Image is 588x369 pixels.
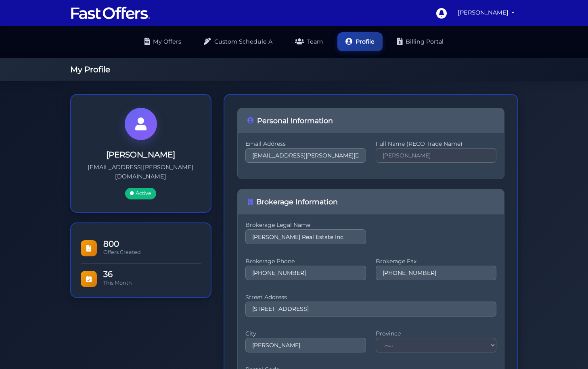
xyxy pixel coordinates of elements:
[376,143,496,145] label: Full Name (RECO Trade Name)
[103,239,201,247] span: 800
[454,5,518,21] a: [PERSON_NAME]
[125,188,156,199] span: Active
[247,197,494,206] h4: Brokerage Information
[287,32,331,51] a: Team
[376,260,496,262] label: Brokerage Fax
[136,32,189,51] a: My Offers
[196,32,280,51] a: Custom Schedule A
[103,249,141,255] span: Offers Created
[337,32,383,51] a: Profile
[389,32,452,51] a: Billing Portal
[376,333,496,335] label: Province
[247,116,494,125] h4: Personal Information
[245,260,366,262] label: Brokerage Phone
[245,224,366,226] label: Brokerage Legal Name
[245,143,366,145] label: Email Address
[103,270,201,278] span: 36
[70,65,518,74] h1: My Profile
[245,333,366,335] label: City
[245,296,496,298] label: Street Address
[84,163,198,181] p: [EMAIL_ADDRESS][PERSON_NAME][DOMAIN_NAME]
[103,280,132,286] span: This Month
[84,150,198,159] h3: [PERSON_NAME]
